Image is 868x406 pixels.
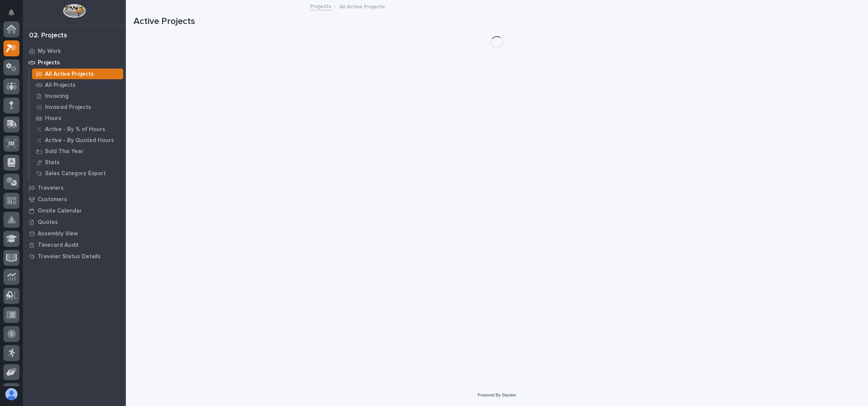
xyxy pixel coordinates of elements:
p: Projects [38,59,60,66]
a: Invoicing [29,91,126,101]
p: Quotes [38,219,58,226]
p: Onsite Calendar [38,208,82,214]
a: Customers [23,193,126,205]
a: Invoiced Projects [29,102,126,112]
button: Notifications [3,5,19,21]
p: Invoicing [45,93,69,100]
a: Sales Category Export [29,168,126,179]
p: Hours [45,115,61,122]
a: My Work [23,45,126,57]
p: My Work [38,48,61,55]
a: Powered By Stacker [477,393,516,397]
p: Travelers [38,185,64,192]
p: Timecard Audit [38,242,79,249]
a: Active - By Quoted Hours [29,135,126,145]
p: Customers [38,196,67,203]
a: Quotes [23,216,126,228]
a: Hours [29,113,126,123]
p: All Projects [45,82,76,89]
a: Projects [310,2,331,10]
div: 02. Projects [29,32,67,40]
img: Workspace Logo [63,4,85,18]
p: Active - By % of Hours [45,126,105,133]
p: All Active Projects [45,71,94,78]
a: Stats [29,157,126,168]
a: All Active Projects [29,69,126,79]
p: Active - By Quoted Hours [45,137,114,144]
p: Traveler Status Details [38,253,101,260]
p: Assembly View [38,230,78,237]
p: Sales Category Export [45,170,106,177]
p: Sold This Year [45,148,84,155]
a: Timecard Audit [23,239,126,251]
a: Sold This Year [29,146,126,157]
a: Travelers [23,182,126,193]
p: All Active Projects [339,2,385,10]
a: Active - By % of Hours [29,124,126,134]
a: Onsite Calendar [23,205,126,216]
p: Invoiced Projects [45,104,91,111]
h1: Active Projects [133,16,860,27]
a: Traveler Status Details [23,251,126,262]
a: Assembly View [23,228,126,239]
button: users-avatar [3,386,19,402]
div: Notifications [10,9,19,21]
a: Projects [23,57,126,68]
a: All Projects [29,80,126,90]
p: Stats [45,159,59,166]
